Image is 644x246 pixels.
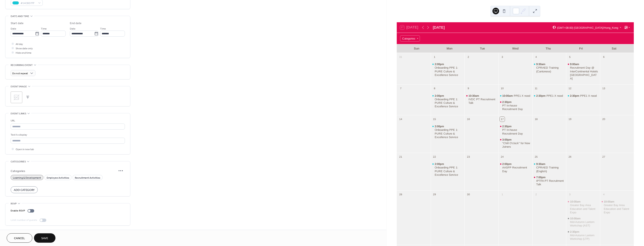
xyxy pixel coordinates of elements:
div: Mid-Autumn Lantern Workshop (AST) [570,220,598,227]
span: 9:30am [536,162,546,166]
div: CPRAED Training (Cantonese) [532,62,566,73]
div: 24 [500,154,505,159]
div: Onboarding PPE 1: PURE Culture & Excellence Service [431,94,464,108]
div: Onboarding PPE 1: PURE Culture & Excellence Service [431,62,464,77]
div: 14 [398,117,403,122]
div: Onboarding PPE 1: PURE Culture & Excellence Service [435,166,463,176]
span: 2:30pm [570,94,580,98]
div: IPTFA PT Recruitment Talk [536,179,565,186]
div: Sun [400,44,433,53]
div: 1 [432,54,437,59]
div: 22 [432,154,437,159]
span: Recurring event [11,63,33,67]
button: Cancel [7,233,32,243]
div: PPE1 X nood [580,94,597,98]
div: Thu [532,44,565,53]
span: 2:30pm [502,125,512,128]
div: Sat [598,44,630,53]
div: Onboarding PPE 1: PURE Culture & Excellence Service [431,125,464,139]
div: IVDC PT Recruitment Talk [468,98,497,105]
div: 3 [500,54,505,59]
div: AASFP Recruitment Day [498,162,532,173]
div: PPE1 X nood [566,94,600,98]
div: Wed [499,44,532,53]
span: Date and time [11,14,29,19]
span: 9:00am [570,62,580,66]
span: Date [11,27,16,31]
span: 10:00am [604,200,615,203]
div: [DATE] [433,25,445,30]
div: IPTFA PT Recruitment Talk [532,176,566,186]
div: 3 [567,192,572,197]
div: PPE1 X nood [514,94,530,98]
div: Mid-Autumn Lantern Workshop (AST) [566,217,600,227]
span: 2:00pm [435,94,445,98]
span: 2:00pm [502,162,512,166]
span: Event links [11,111,26,116]
span: 10:00am [570,200,581,203]
div: 21 [398,154,403,159]
div: IVDC PT Recruitment Talk [464,94,498,105]
div: PT In-house Recruitment Day [498,100,532,111]
div: Limit number of guests [11,218,37,222]
div: 29 [432,192,437,197]
div: 17 [500,117,505,122]
div: 25 [534,154,539,159]
span: Event image [11,84,27,89]
div: 8 [432,86,437,91]
span: 3:00pm [502,138,512,141]
span: 10:00am [502,94,514,98]
span: Date [70,27,75,31]
div: Onboarding PPE 1: PURE Culture & Excellence Service [435,98,463,108]
div: PT In-house Recruitment Day [502,104,531,111]
span: #14C8D7FF [21,1,36,5]
div: 1 [500,192,505,197]
span: Save [41,236,48,241]
div: PPE1 X nood [498,94,532,98]
div: 20 [601,117,606,122]
span: (GMT+08:00) [GEOGRAPHIC_DATA]/Hong_Kong [557,26,618,29]
div: 15 [432,117,437,122]
span: Categories [11,169,117,173]
span: Show date only [16,46,33,51]
div: Enable RSVP [11,209,25,213]
span: Learning & Development [13,176,41,180]
div: CPRAED Training (English) [532,162,566,173]
div: Greater Bay Area Education and Talent Expo [566,200,600,214]
span: 2:30pm [570,230,580,234]
div: 2 [466,54,471,59]
div: Recruitment Day @ InterContinental Hotels [GEOGRAPHIC_DATA] [570,66,598,80]
div: Mid-Autumn Lantern Workshop (LTP) [566,230,600,241]
div: 12 [567,86,572,91]
div: 5 [567,54,572,59]
div: Mon [433,44,466,53]
span: 7:00pm [536,176,546,179]
div: Text to display [11,133,124,137]
div: 4 [534,54,539,59]
span: 10:00am [570,217,581,220]
div: Fri [565,44,598,53]
span: Categories [11,159,26,164]
div: PT In-house Recruitment Day [502,128,531,135]
div: Onboarding PPE 1: PURE Culture & Excellence Service [435,128,463,139]
div: Greater Bay Area Education and Talent Expo [600,200,634,214]
div: "Chill O'clock" for New Joiners [498,138,532,148]
span: Hide end time [16,51,31,55]
span: 2:30pm [536,94,546,98]
div: PPE1 X nood [546,94,563,98]
div: 6 [601,54,606,59]
div: 13 [601,86,606,91]
button: Save [34,233,55,243]
div: Mid-Autumn Lantern Workshop (LTP) [570,234,598,241]
div: 28 [398,192,403,197]
span: 10:30am [468,94,480,98]
div: 30 [466,192,471,197]
span: Add Category [14,188,35,192]
span: Open in new tab [16,147,34,152]
div: URL [11,119,124,123]
div: 16 [466,117,471,122]
div: Tue [466,44,499,53]
div: 2 [534,192,539,197]
div: PT In-house Recruitment Day [498,125,532,135]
